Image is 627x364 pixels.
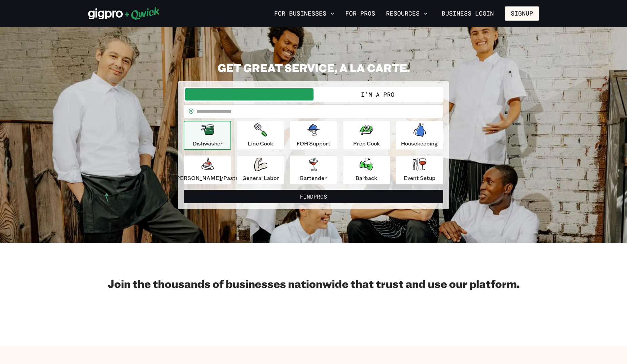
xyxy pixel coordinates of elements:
a: Business Login [436,6,500,21]
p: Line Cook [248,139,273,147]
button: Line Cook [237,121,284,150]
button: Signup [505,6,539,21]
p: Event Setup [404,174,436,182]
h2: GET GREAT SERVICE, A LA CARTE. [178,61,449,74]
button: Event Setup [396,155,443,184]
a: For Pros [343,8,378,19]
button: Resources [383,8,430,19]
h2: Join the thousands of businesses nationwide that trust and use our platform. [88,277,539,290]
button: Prep Cook [343,121,390,150]
button: Dishwasher [184,121,231,150]
button: I'm a Business [185,88,313,100]
button: Bartender [290,155,337,184]
button: [PERSON_NAME]/Pastry [184,155,231,184]
p: Barback [356,174,377,182]
button: I'm a Pro [313,88,442,100]
button: FOH Support [290,121,337,150]
button: Housekeeping [396,121,443,150]
button: Barback [343,155,390,184]
p: General Labor [242,174,279,182]
button: FindPros [184,190,443,203]
p: Housekeeping [401,139,438,147]
button: General Labor [237,155,284,184]
p: [PERSON_NAME]/Pastry [174,174,241,182]
p: Dishwasher [193,139,223,147]
p: Bartender [300,174,327,182]
button: For Businesses [271,8,337,19]
p: FOH Support [297,139,330,147]
p: Prep Cook [353,139,380,147]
